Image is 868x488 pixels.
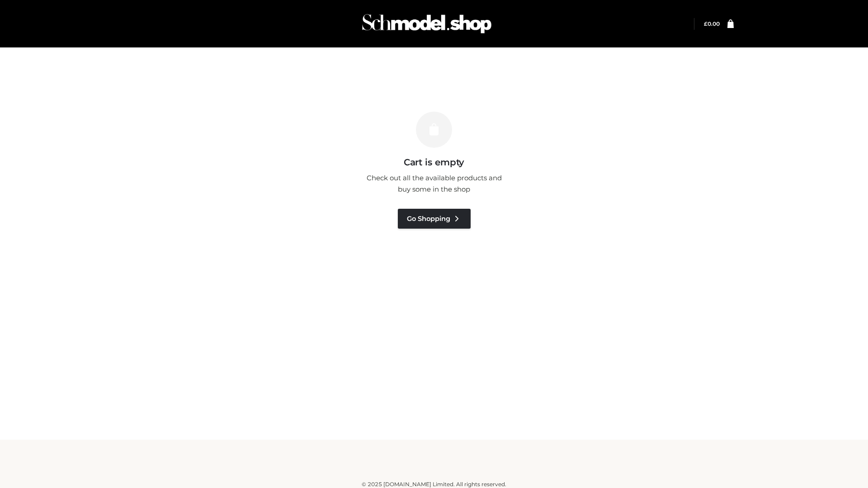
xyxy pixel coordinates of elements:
[398,209,471,229] a: Go Shopping
[704,20,708,27] span: £
[155,157,713,168] h3: Cart is empty
[359,6,495,42] img: Schmodel Admin 964
[704,20,720,27] bdi: 0.00
[362,172,506,195] p: Check out all the available products and buy some in the shop
[704,20,720,27] a: £0.00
